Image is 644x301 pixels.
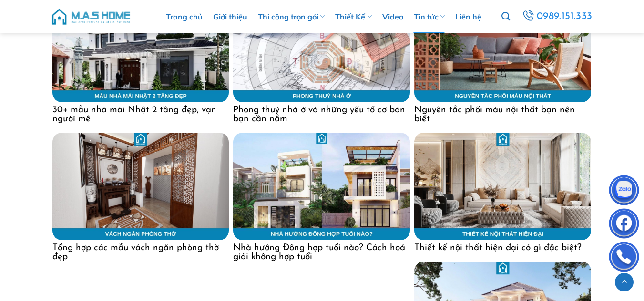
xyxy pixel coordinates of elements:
img: Tổng hợp các mẫu vách ngăn phòng thờ đẹp 31 [52,133,229,240]
a: Nguyên tắc phối màu nội thất bạn nên biết [414,102,591,124]
img: Thiết kế nội thất hiện đại có gì đặc biệt? 33 [414,133,591,240]
img: M.A.S HOME – Tổng Thầu Thiết Kế Và Xây Nhà Trọn Gói [51,2,132,31]
img: Phone [610,244,638,272]
a: Lên đầu trang [615,273,634,291]
span: 0989.151.333 [537,9,593,25]
a: Tìm kiếm [501,7,510,27]
a: 30+ mẫu nhà mái Nhật 2 tầng đẹp, vạn người mê [52,102,229,124]
img: Nhà hướng Đông hợp tuổi nào? Cách hoá giải không hợp tuổi 32 [233,133,410,240]
a: Nhà hướng Đông hợp tuổi nào? Cách hoá giải không hợp tuổi [233,240,410,262]
a: Tổng hợp các mẫu vách ngăn phòng thờ đẹp [52,240,229,262]
a: Thiết kế nội thất hiện đại có gì đặc biệt? [414,240,591,252]
img: Facebook [610,211,638,239]
img: Zalo [610,177,638,206]
a: 0989.151.333 [521,8,593,25]
a: Phong thuỷ nhà ở và những yếu tố cơ bản bạn cần nắm [233,102,410,124]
